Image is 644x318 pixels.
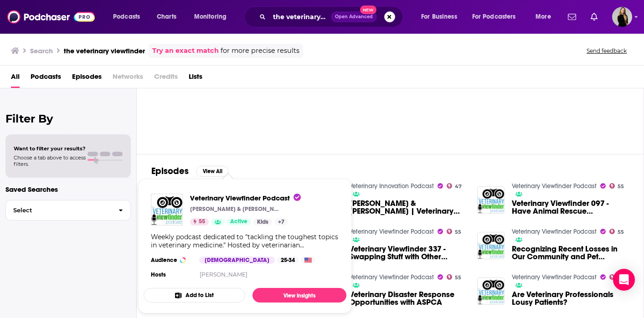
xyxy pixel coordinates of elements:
a: 55 [156,55,244,143]
a: Kids [253,218,272,226]
a: 55 [447,229,461,234]
a: Recognizing Recent Losses in Our Community and Pet Insurance Fraud with Viewfinder Eliza Mariner,... [512,245,629,261]
span: More [536,10,551,23]
span: Active [230,217,247,226]
span: Podcasts [113,10,140,23]
span: [PERSON_NAME] & [PERSON_NAME] | Veterinary Viewfinder Podcast [349,200,466,215]
img: User Profile [612,7,632,27]
span: 55 [455,230,461,234]
a: Veterinary Viewfinder Podcast [349,273,434,281]
a: Try an exact match [152,46,219,56]
span: Recognizing Recent Losses in Our Community and Pet Insurance Fraud with Viewfinder [PERSON_NAME],... [512,245,629,261]
img: Podchaser - Follow, Share and Rate Podcasts [7,8,95,26]
span: for more precise results [221,46,299,56]
button: Show profile menu [612,7,632,27]
p: [PERSON_NAME] & [PERSON_NAME], RVT [190,205,281,213]
a: View Insights [252,288,346,303]
div: Open Intercom Messenger [613,269,635,291]
div: [DEMOGRAPHIC_DATA] [199,256,275,264]
span: Select [6,207,111,213]
a: 55 [190,218,209,226]
span: 55 [618,185,624,189]
a: Veterinary Viewfinder Podcast [349,228,434,236]
span: 55 [618,230,624,234]
a: Veterinary Viewfinder Podcast [512,182,597,190]
button: open menu [107,10,152,24]
input: Search podcasts, credits, & more... [269,10,331,24]
a: EpisodesView All [151,165,229,177]
span: 55 [455,276,461,280]
span: New [360,5,376,14]
a: Veterinary Viewfinder Podcast [512,273,597,281]
h3: the veterinary viewfinder [64,46,145,55]
a: 47 [447,183,462,189]
button: open menu [415,10,469,24]
p: Saved Searches [5,185,131,194]
img: Recognizing Recent Losses in Our Community and Pet Insurance Fraud with Viewfinder Eliza Mariner,... [477,232,505,260]
a: Veterinary Viewfinder Podcast [190,194,301,202]
span: Open Advanced [335,15,373,19]
div: Search podcasts, credits, & more... [253,6,412,27]
img: Are Veterinary Professionals Lousy Patients? [477,277,505,305]
span: Choose a tab above to access filters. [14,154,86,167]
span: 47 [455,185,462,189]
a: All [11,69,20,88]
img: Veterinary Viewfinder Podcast [151,194,183,226]
span: Veterinary Viewfinder 097 - Have Animal Rescue Requirements Gotten Ridiculous? [512,200,629,215]
a: Podcasts [31,69,61,88]
button: open menu [466,10,529,24]
a: Veterinary Disaster Response Opportunities with ASPCA [349,291,466,306]
a: Veterinary Viewfinder Podcast [512,228,597,236]
h2: Episodes [151,165,189,177]
a: Lists [189,69,202,88]
a: Active [227,218,251,226]
span: Want to filter your results? [14,145,86,152]
a: Dr. Ernie Ward & Beckie Mossor | Veterinary Viewfinder Podcast [349,200,466,215]
a: Episodes [72,69,102,88]
a: Veterinary Innovation Podcast [349,182,434,190]
button: Add to List [144,288,245,303]
img: Veterinary Viewfinder 097 - Have Animal Rescue Requirements Gotten Ridiculous? [477,186,505,214]
a: Show notifications dropdown [587,9,601,25]
div: Weekly podcast dedicated to "tackling the toughest topics in veterinary medicine." Hosted by vete... [151,233,339,249]
a: 55 [609,183,624,189]
h4: Hosts [151,271,166,278]
button: View All [196,166,229,177]
a: [PERSON_NAME] [200,271,247,278]
a: Veterinary Viewfinder 337 - Swapping Stuff with Other Clinics: Meds, Supplies, Staff and Clients? [349,245,466,261]
span: 55 [199,217,205,226]
button: open menu [188,10,238,24]
span: Networks [113,69,143,88]
a: Charts [151,10,182,24]
h3: Audience [151,256,192,264]
span: Charts [157,10,176,23]
a: 55 [447,274,461,280]
span: Monitoring [194,10,227,23]
button: Select [5,200,131,221]
span: For Business [421,10,457,23]
a: Are Veterinary Professionals Lousy Patients? [512,291,629,306]
a: Show notifications dropdown [564,9,580,25]
h3: Search [30,46,53,55]
span: Logged in as editaivancevic [612,7,632,27]
button: Send feedback [584,47,629,55]
span: For Podcasters [472,10,516,23]
div: 25-34 [277,256,299,264]
h2: Filter By [5,112,131,125]
span: Credits [154,69,178,88]
a: 55 [609,274,624,280]
a: 55 [609,229,624,234]
a: +7 [274,218,288,226]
